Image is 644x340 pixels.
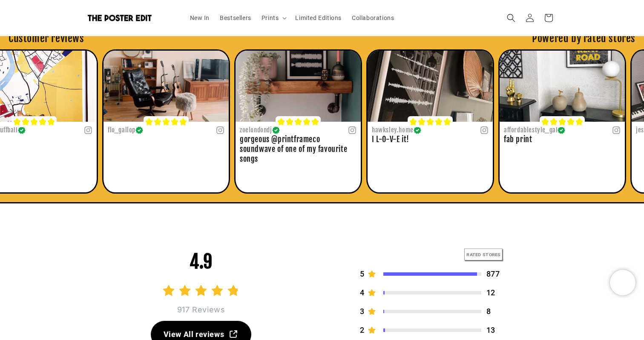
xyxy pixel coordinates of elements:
img: 257835910_316796319968036_5199165601733310719_n.jpg [500,51,625,122]
img: verified-symbol-icon.svg [18,126,26,134]
img: verified-symbol-icon.svg [272,126,280,134]
h4: flo_gallop [108,126,135,134]
p: 917 Reviews [177,302,225,317]
h4: affordablestyle_gal [504,126,558,134]
p: 2 [360,324,365,336]
h2: 4.9 [190,253,213,271]
img: verified-symbol-icon.svg [558,126,565,134]
p: 13 [486,324,507,336]
p: 5 [360,268,365,280]
a: Collaborations [347,9,399,27]
summary: Search [502,9,520,27]
p: 877 [486,268,507,280]
img: 1620599266209.jpg [103,51,229,122]
a: The Poster Edit [85,11,176,25]
span: Collaborations [352,14,394,22]
span: Limited Editions [295,14,342,22]
h4: hawksley.home [372,126,414,134]
a: Limited Editions [290,9,347,27]
h3: gorgeous @printframeco soundwave of one of my favourite songs [240,134,356,164]
span: Prints [262,14,279,22]
img: The Poster Edit [88,14,152,21]
img: 1620599426576.jpg [236,51,361,122]
img: 1620599507900.jpg [368,51,493,122]
iframe: Chatra live chat [610,270,635,295]
img: verified-symbol-icon.svg [135,126,143,134]
span: New In [190,14,210,22]
h2: Powered by rated stores [532,32,635,45]
li: 10 of 38 [102,49,230,194]
p: 3 [360,306,365,317]
p: 8 [486,306,507,317]
h4: zoelondondj [240,126,272,134]
p: 12 [486,287,507,299]
a: New In [185,9,215,27]
h3: I L-O-V-E it! [372,134,489,144]
a: Bestsellers [215,9,256,27]
summary: Prints [256,9,290,27]
p: 4 [360,287,365,299]
tspan: RATED STORES [466,252,501,258]
span: Bestsellers [220,14,251,22]
li: 11 of 38 [234,49,362,194]
li: 13 of 38 [498,49,626,194]
li: 12 of 38 [366,49,494,194]
h3: fab print [504,134,621,144]
h2: Customer reviews [9,32,84,45]
img: verified-symbol-icon.svg [414,126,421,134]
